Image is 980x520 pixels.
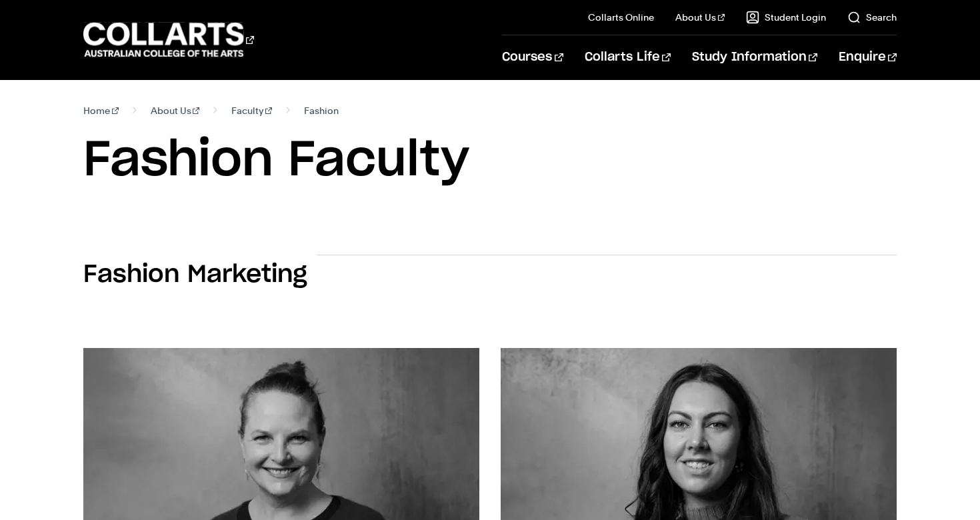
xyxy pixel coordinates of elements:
div: Go to homepage [83,21,254,59]
a: Collarts Life [585,35,671,79]
h1: Fashion Faculty [83,131,897,191]
a: About Us [151,101,200,120]
a: Courses [502,35,563,79]
a: Collarts Online [588,11,654,24]
a: Home [83,101,119,120]
a: Student Login [746,11,826,24]
a: Enquire [839,35,897,79]
a: Search [847,11,897,24]
h2: Fashion Marketing [83,260,307,289]
a: Faculty [231,101,272,120]
a: About Us [675,11,725,24]
span: Fashion [304,101,339,120]
a: Study Information [692,35,817,79]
